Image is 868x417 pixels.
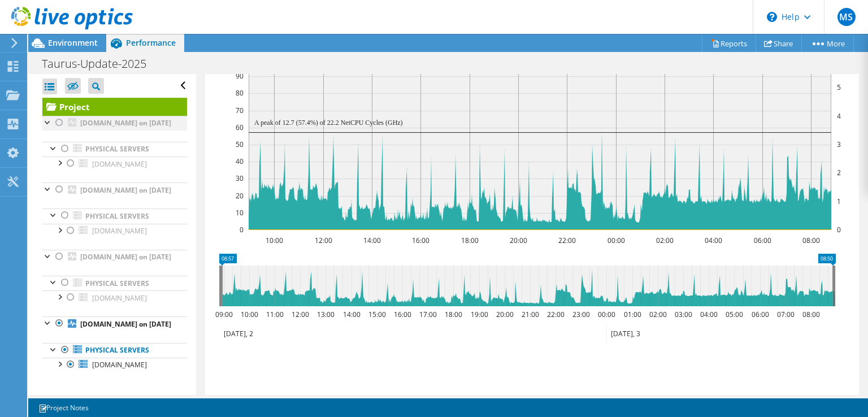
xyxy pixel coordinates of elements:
[802,236,820,245] text: 08:00
[42,116,187,131] a: [DOMAIN_NAME] on [DATE]
[42,358,187,372] a: [DOMAIN_NAME]
[42,290,187,305] a: [DOMAIN_NAME]
[236,157,244,166] text: 40
[510,236,527,245] text: 20:00
[42,343,187,358] a: Physical Servers
[126,37,176,48] span: Performance
[767,12,777,22] svg: \n
[363,236,381,245] text: 14:00
[42,276,187,290] a: Physical Servers
[837,168,841,177] text: 2
[42,98,187,116] a: Project
[572,310,590,319] text: 23:00
[266,310,284,319] text: 11:00
[292,310,309,319] text: 12:00
[837,8,856,26] span: MS
[726,310,743,319] text: 05:00
[368,310,386,319] text: 15:00
[445,310,462,319] text: 18:00
[837,140,841,149] text: 3
[236,173,244,183] text: 30
[471,310,488,319] text: 19:00
[254,119,403,127] text: A peak of 12.7 (57.4%) of 22.2 NetCPU Cycles (GHz)
[236,71,244,81] text: 90
[752,310,769,319] text: 06:00
[419,310,437,319] text: 17:00
[42,208,187,223] a: Physical Servers
[92,159,147,169] span: [DOMAIN_NAME]
[315,236,332,245] text: 12:00
[236,106,244,115] text: 70
[649,310,667,319] text: 02:00
[42,183,187,197] a: [DOMAIN_NAME] on [DATE]
[92,226,147,236] span: [DOMAIN_NAME]
[558,236,576,245] text: 22:00
[317,310,335,319] text: 13:00
[496,310,514,319] text: 20:00
[522,310,539,319] text: 21:00
[42,250,187,264] a: [DOMAIN_NAME] on [DATE]
[266,236,283,245] text: 10:00
[236,140,244,149] text: 50
[42,142,187,157] a: Physical Servers
[837,111,841,121] text: 4
[777,310,795,319] text: 07:00
[837,197,841,206] text: 1
[240,225,244,234] text: 0
[42,157,187,171] a: [DOMAIN_NAME]
[92,360,147,370] span: [DOMAIN_NAME]
[675,310,692,319] text: 03:00
[624,310,641,319] text: 01:00
[31,401,97,415] a: Project Notes
[236,191,244,201] text: 20
[656,236,674,245] text: 02:00
[837,82,841,92] text: 5
[700,310,718,319] text: 04:00
[42,316,187,331] a: [DOMAIN_NAME] on [DATE]
[412,236,429,245] text: 16:00
[42,224,187,238] a: [DOMAIN_NAME]
[241,310,258,319] text: 10:00
[837,225,841,234] text: 0
[394,310,411,319] text: 16:00
[80,118,171,128] b: [DOMAIN_NAME] on [DATE]
[48,37,98,48] span: Environment
[754,236,771,245] text: 06:00
[80,252,171,262] b: [DOMAIN_NAME] on [DATE]
[607,236,625,245] text: 00:00
[598,310,615,319] text: 00:00
[801,34,854,52] a: More
[80,185,171,195] b: [DOMAIN_NAME] on [DATE]
[756,34,802,52] a: Share
[705,236,722,245] text: 04:00
[80,319,171,329] b: [DOMAIN_NAME] on [DATE]
[343,310,361,319] text: 14:00
[236,88,244,98] text: 80
[461,236,479,245] text: 18:00
[702,34,756,52] a: Reports
[92,293,147,303] span: [DOMAIN_NAME]
[802,310,820,319] text: 08:00
[215,310,233,319] text: 09:00
[37,58,164,70] h1: Taurus-Update-2025
[547,310,565,319] text: 22:00
[236,123,244,132] text: 60
[236,208,244,218] text: 10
